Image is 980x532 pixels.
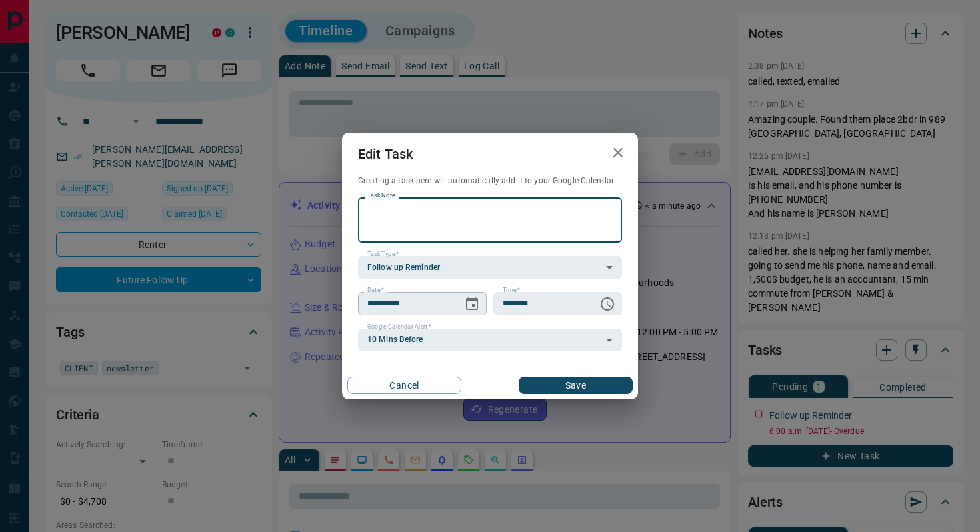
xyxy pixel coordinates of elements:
[459,291,485,317] button: Choose date, selected date is Aug 18, 2025
[358,175,622,187] p: Creating a task here will automatically add it to your Google Calendar.
[367,250,399,259] label: Task Type
[503,286,520,295] label: Time
[367,191,395,200] label: Task Note
[519,377,633,394] button: Save
[358,256,622,279] div: Follow up Reminder
[367,286,384,295] label: Date
[367,323,431,331] label: Google Calendar Alert
[594,291,621,317] button: Choose time, selected time is 6:00 AM
[342,133,429,175] h2: Edit Task
[358,329,622,351] div: 10 Mins Before
[347,377,461,394] button: Cancel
